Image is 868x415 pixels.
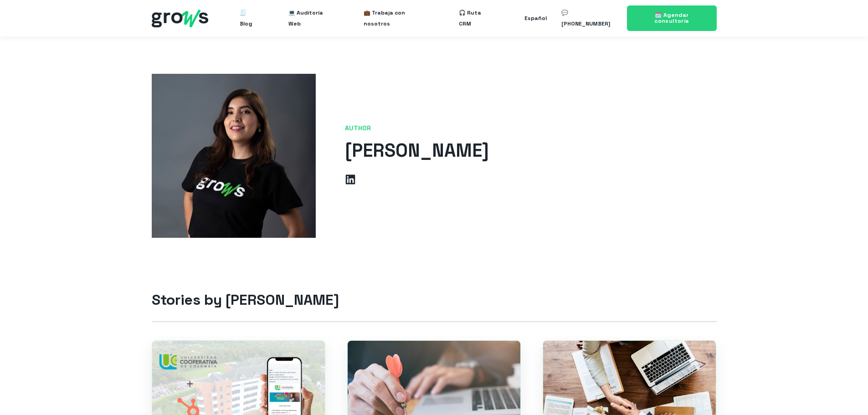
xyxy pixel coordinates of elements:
[240,4,259,33] a: 🧾 Blog
[627,5,716,31] a: 🗓️ Agendar consultoría
[561,4,616,33] a: 💬 [PHONE_NUMBER]
[152,290,717,310] h2: Stories by [PERSON_NAME]
[524,13,547,24] div: Español
[654,11,689,25] span: 🗓️ Agendar consultoría
[345,138,673,164] h1: [PERSON_NAME]
[152,10,208,27] img: grows - hubspot
[345,124,673,133] span: AUTHOR
[459,4,493,33] a: 🎧 Ruta CRM
[822,371,868,415] iframe: Chat Widget
[364,4,430,33] a: 💼 Trabaja con nosotros
[288,4,334,33] a: 💻 Auditoría Web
